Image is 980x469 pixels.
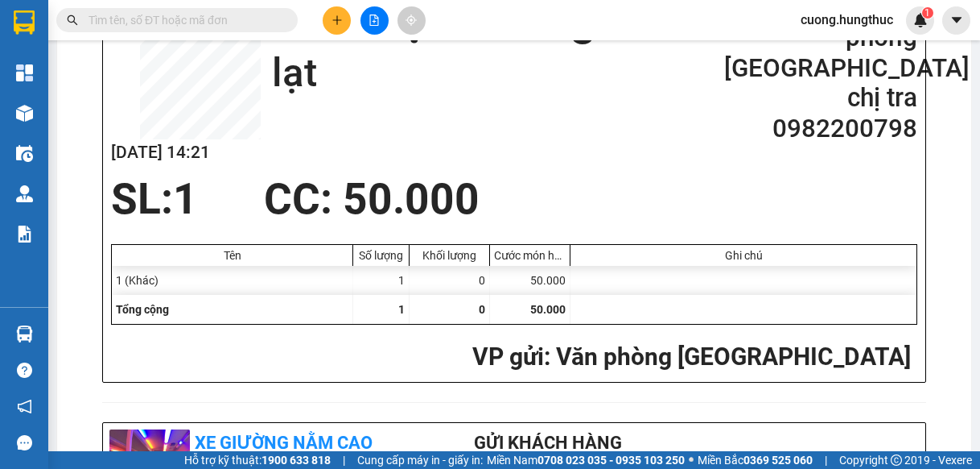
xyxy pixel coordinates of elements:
[112,266,353,295] div: 1 (Khác)
[343,451,345,469] span: |
[472,342,544,371] span: VP gửi
[331,15,343,26] span: plus
[9,42,39,122] img: logo.jpg
[689,457,694,463] span: ⚪️
[490,266,570,295] div: 50.000
[949,13,964,27] span: caret-down
[743,454,813,467] strong: 0369 525 060
[111,139,290,166] h2: [DATE] 14:21
[184,451,331,469] span: Hỗ trợ kỹ thuật:
[272,48,595,99] h1: lạt
[16,105,33,122] img: warehouse-icon
[254,175,489,223] div: CC : 50.000
[825,451,827,469] span: |
[360,6,389,35] button: file-add
[369,15,380,26] span: file-add
[89,11,278,29] input: Tìm tên, số ĐT hoặc mã đơn
[398,303,405,316] span: 1
[924,7,930,19] span: 1
[698,451,813,469] span: Miền Bắc
[14,10,35,35] img: logo-vxr
[323,6,351,35] button: plus
[406,15,417,26] span: aim
[357,451,483,469] span: Cung cấp máy in - giấy in:
[891,454,902,466] span: copyright
[474,433,622,453] b: Gửi khách hàng
[788,10,906,30] span: cuong.hungthuc
[16,145,33,162] img: warehouse-icon
[16,226,33,243] img: solution-icon
[487,451,685,469] span: Miền Nam
[410,266,490,295] div: 0
[537,454,685,467] strong: 0708 023 035 - 0935 103 250
[17,399,32,414] span: notification
[17,363,32,378] span: question-circle
[111,341,911,374] h2: : Văn phòng [GEOGRAPHIC_DATA]
[47,13,168,146] b: XE GIƯỜNG NẰM CAO CẤP HÙNG THỤC
[16,185,33,202] img: warehouse-icon
[397,6,426,35] button: aim
[16,64,33,81] img: dashboard-icon
[724,114,917,144] h2: 0982200798
[116,249,348,262] div: Tên
[913,13,928,27] img: icon-new-feature
[16,326,33,342] img: warehouse-icon
[479,303,485,316] span: 0
[724,83,917,114] h2: chị tra
[494,249,566,262] div: Cước món hàng
[942,6,970,35] button: caret-down
[574,249,912,262] div: Ghi chú
[414,249,485,262] div: Khối lượng
[357,249,405,262] div: Số lượng
[353,266,410,295] div: 1
[922,7,933,19] sup: 1
[67,15,78,26] span: search
[116,303,169,316] span: Tổng cộng
[530,303,566,316] span: 50.000
[17,435,32,450] span: message
[111,174,173,224] span: SL:
[261,454,331,467] strong: 1900 633 818
[173,174,198,224] span: 1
